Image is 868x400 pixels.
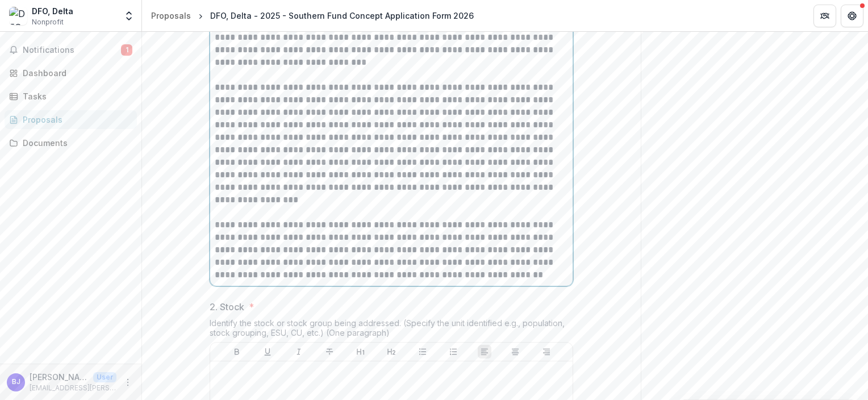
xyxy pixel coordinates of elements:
div: Tasks [23,90,128,102]
button: Get Help [841,5,863,27]
button: Ordered List [446,345,460,359]
img: DFO, Delta [9,7,27,25]
a: Dashboard [5,64,137,82]
div: Proposals [151,10,191,22]
button: Open entity switcher [121,5,137,27]
button: Heading 2 [385,345,398,359]
button: Italicize [292,345,306,359]
a: Proposals [147,7,195,24]
button: Notifications1 [5,41,137,59]
span: 1 [121,44,132,56]
p: 2. Stock [210,300,244,314]
a: Documents [5,134,137,152]
span: Nonprofit [32,17,64,27]
a: Proposals [5,110,137,129]
span: Notifications [23,45,121,55]
a: Tasks [5,87,137,106]
p: [PERSON_NAME] [30,371,89,383]
button: Underline [261,345,274,359]
button: Partners [813,5,836,27]
div: Proposals [23,114,128,126]
button: Align Right [540,345,553,359]
button: Heading 1 [354,345,368,359]
p: [EMAIL_ADDRESS][PERSON_NAME][DOMAIN_NAME] [30,383,116,393]
div: Dashboard [23,67,128,79]
nav: breadcrumb [147,7,478,24]
div: Brittany Jenewein [12,378,20,386]
div: DFO, Delta [32,5,73,17]
div: Documents [23,137,128,149]
div: DFO, Delta - 2025 - Southern Fund Concept Application Form 2026 [210,10,474,22]
button: Align Left [478,345,491,359]
p: User [93,372,116,382]
button: Strike [323,345,336,359]
button: Bold [230,345,244,359]
button: Bullet List [416,345,429,359]
div: Identify the stock or stock group being addressed. (Specify the unit identified e.g., population,... [210,318,573,342]
button: More [121,376,135,389]
button: Align Center [508,345,522,359]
